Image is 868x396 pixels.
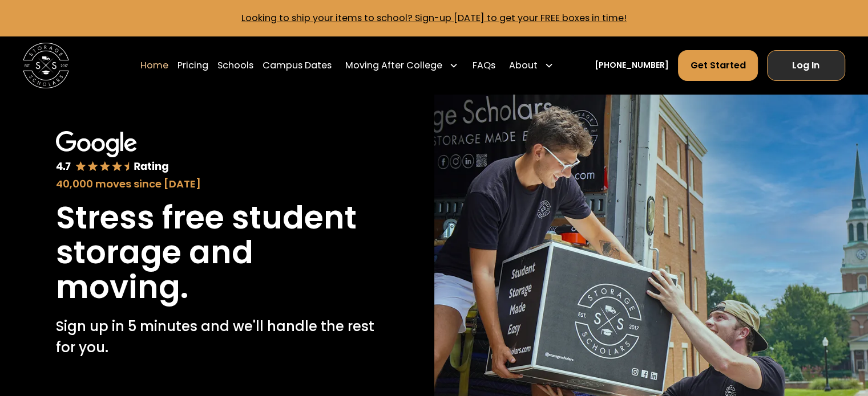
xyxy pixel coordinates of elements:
h1: Stress free student storage and moving. [56,201,378,305]
div: Moving After College [345,59,442,72]
p: Sign up in 5 minutes and we'll handle the rest for you. [56,316,378,358]
a: FAQs [472,50,495,81]
a: Schools [217,50,253,81]
div: About [504,50,558,81]
a: Log In [767,50,845,81]
img: Google 4.7 star rating [56,131,168,174]
a: Get Started [678,50,757,81]
div: About [509,59,538,72]
a: Campus Dates [263,50,332,81]
img: Storage Scholars main logo [23,43,69,89]
a: Looking to ship your items to school? Sign-up [DATE] to get your FREE boxes in time! [241,11,627,25]
a: home [23,43,69,89]
a: Pricing [177,50,208,81]
a: [PHONE_NUMBER] [595,59,669,71]
div: 40,000 moves since [DATE] [56,176,378,191]
a: Home [140,50,168,81]
div: Moving After College [341,50,463,81]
